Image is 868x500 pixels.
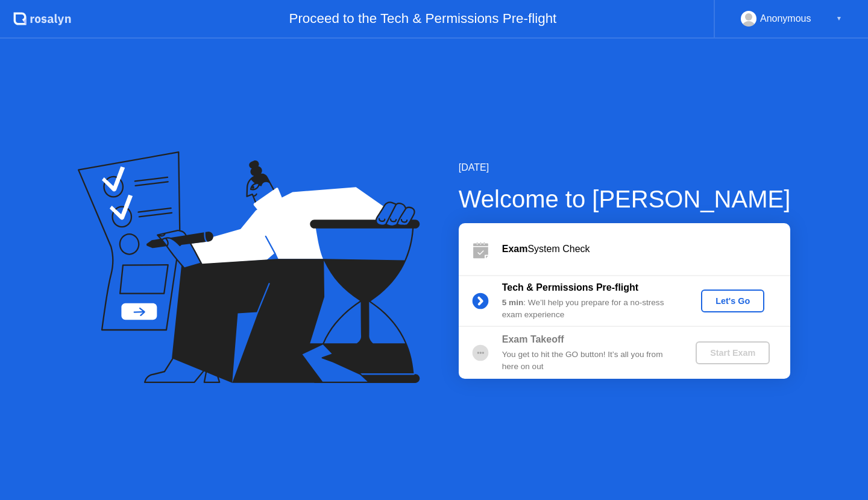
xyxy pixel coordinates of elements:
div: System Check [502,242,790,256]
div: Anonymous [760,11,811,27]
div: Welcome to [PERSON_NAME] [459,181,791,217]
button: Start Exam [696,341,770,364]
div: Start Exam [700,348,765,358]
div: Let's Go [706,296,759,306]
div: ▼ [836,11,842,27]
b: Exam [502,244,528,254]
b: 5 min [502,298,524,307]
b: Tech & Permissions Pre-flight [502,282,638,293]
div: [DATE] [459,160,791,175]
div: : We’ll help you prepare for a no-stress exam experience [502,297,676,321]
b: Exam Takeoff [502,334,564,344]
button: Let's Go [701,290,764,312]
div: You get to hit the GO button! It’s all you from here on out [502,349,676,373]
